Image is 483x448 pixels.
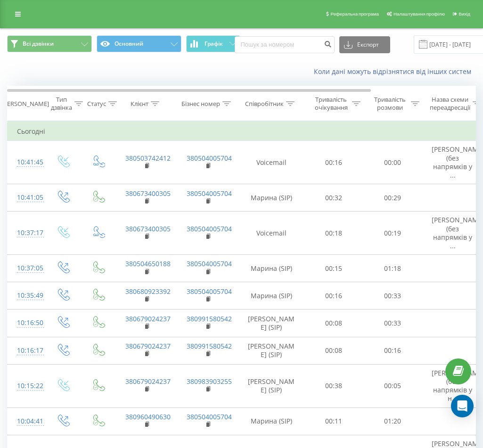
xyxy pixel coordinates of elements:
[330,11,379,16] span: Реферальна програма
[187,224,232,233] a: 380504005704
[17,286,36,305] div: 10:35:49
[238,141,304,184] td: Voicemail
[1,100,49,108] div: [PERSON_NAME]
[238,364,304,407] td: [PERSON_NAME] (SIP)
[17,377,36,395] div: 10:15:22
[363,310,422,337] td: 00:33
[363,337,422,364] td: 00:16
[238,310,304,337] td: [PERSON_NAME] (SIP)
[304,184,363,212] td: 00:32
[17,314,36,332] div: 10:16:50
[125,259,171,268] a: 380504650188
[186,35,240,52] button: Графік
[363,282,422,310] td: 00:33
[17,153,36,171] div: 10:41:45
[187,154,232,163] a: 380504005704
[304,255,363,282] td: 00:15
[51,96,72,112] div: Тип дзвінка
[245,100,284,108] div: Співробітник
[312,96,350,112] div: Тривалість очікування
[393,11,445,16] span: Налаштування профілю
[125,377,171,386] a: 380679024237
[363,141,422,184] td: 00:00
[17,259,36,277] div: 10:37:05
[304,310,363,337] td: 00:08
[125,189,171,198] a: 380673400305
[235,36,335,53] input: Пошук за номером
[363,407,422,435] td: 01:20
[131,100,148,108] div: Клієнт
[304,407,363,435] td: 00:11
[125,342,171,350] a: 380679024237
[7,35,92,52] button: Всі дзвінки
[238,282,304,310] td: Марина (SIP)
[17,342,36,360] div: 10:16:17
[97,35,181,52] button: Основний
[187,259,232,268] a: 380504005704
[187,412,232,421] a: 380504005704
[87,100,106,108] div: Статус
[304,364,363,407] td: 00:38
[304,141,363,184] td: 00:16
[187,314,232,323] a: 380991580542
[363,184,422,212] td: 00:29
[238,407,304,435] td: Марина (SIP)
[181,100,220,108] div: Бізнес номер
[125,314,171,323] a: 380679024237
[17,412,36,431] div: 10:04:41
[238,337,304,364] td: [PERSON_NAME] (SIP)
[125,287,171,296] a: 380680923392
[238,212,304,255] td: Voicemail
[430,96,470,112] div: Назва схеми переадресації
[187,189,232,198] a: 380504005704
[314,67,476,76] a: Коли дані можуть відрізнятися вiд інших систем
[304,337,363,364] td: 00:08
[371,96,409,112] div: Тривалість розмови
[451,395,474,417] div: Open Intercom Messenger
[187,342,232,350] a: 380991580542
[17,224,36,242] div: 10:37:17
[125,224,171,233] a: 380673400305
[125,412,171,421] a: 380960490630
[23,40,54,48] span: Всі дзвінки
[363,364,422,407] td: 00:05
[458,11,470,16] span: Вихід
[17,188,36,207] div: 10:41:05
[339,36,390,53] button: Експорт
[238,184,304,212] td: Марина (SIP)
[205,41,223,47] span: Графік
[238,255,304,282] td: Марина (SIP)
[125,154,171,163] a: 380503742412
[363,212,422,255] td: 00:19
[187,287,232,296] a: 380504005704
[304,212,363,255] td: 00:18
[363,255,422,282] td: 01:18
[304,282,363,310] td: 00:16
[187,377,232,386] a: 380983903255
